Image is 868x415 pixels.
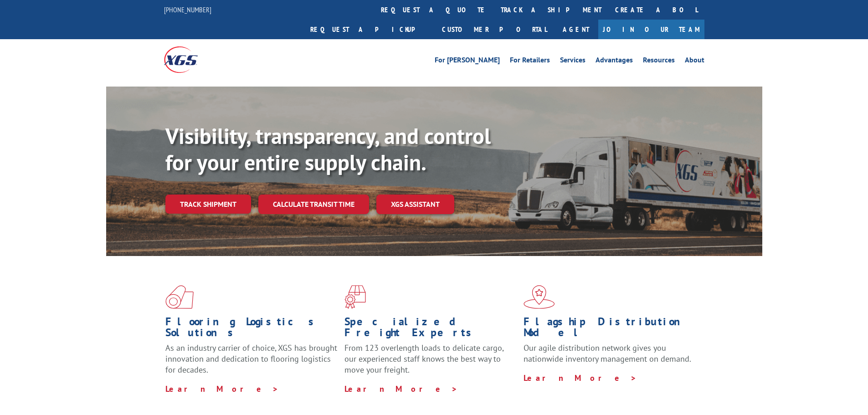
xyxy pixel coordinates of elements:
a: Join Our Team [598,20,704,39]
p: From 123 overlength loads to delicate cargo, our experienced staff knows the best way to move you... [344,343,517,383]
a: Calculate transit time [258,195,369,214]
a: [PHONE_NUMBER] [164,5,211,14]
a: Learn More > [344,384,458,394]
a: For [PERSON_NAME] [435,56,500,67]
a: Services [560,56,586,67]
a: Track shipment [165,195,251,214]
a: Resources [643,56,675,67]
a: About [685,56,704,67]
a: Advantages [596,56,633,67]
a: XGS ASSISTANT [376,195,454,214]
h1: Flagship Distribution Model [524,316,696,343]
img: xgs-icon-focused-on-flooring-red [344,285,366,309]
a: For Retailers [510,56,550,67]
a: Customer Portal [435,20,554,39]
a: Learn More > [165,384,279,394]
a: Agent [554,20,598,39]
span: As an industry carrier of choice, XGS has brought innovation and dedication to flooring logistics... [165,343,337,375]
img: xgs-icon-flagship-distribution-model-red [524,285,555,309]
img: xgs-icon-total-supply-chain-intelligence-red [165,285,194,309]
b: Visibility, transparency, and control for your entire supply chain. [165,122,491,176]
h1: Flooring Logistics Solutions [165,316,338,343]
h1: Specialized Freight Experts [344,316,517,343]
a: Learn More > [524,373,637,383]
a: Request a pickup [303,20,435,39]
span: Our agile distribution network gives you nationwide inventory management on demand. [524,343,691,364]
